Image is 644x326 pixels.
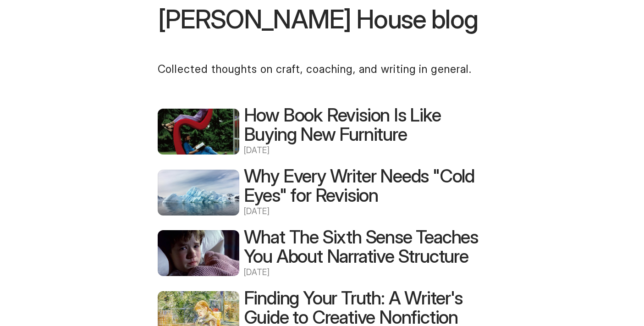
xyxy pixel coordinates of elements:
p: [DATE] [244,144,479,157]
p: [DATE] [244,205,479,218]
h2: How Book Revision Is Like Buying New Furniture [244,105,479,144]
h1: [PERSON_NAME] House blog [158,6,479,33]
a: Revision is about a shift in perspective. How Book Revision Is Like Buying New Furniture[DATE] [158,105,479,157]
img: Revision is about a shift in perspective. [158,109,239,155]
h2: Why Every Writer Needs "Cold Eyes" for Revision [244,166,479,205]
p: [DATE] [244,266,479,279]
a: Why Every Writer Needs "Cold Eyes" for Revision[DATE] [158,166,479,218]
h2: What The Sixth Sense Teaches You About Narrative Structure [244,227,479,266]
p: Collected thoughts on craft, coaching, and writing in general. [158,61,479,78]
a: What The Sixth Sense Teaches You About Narrative Structure[DATE] [158,227,479,279]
